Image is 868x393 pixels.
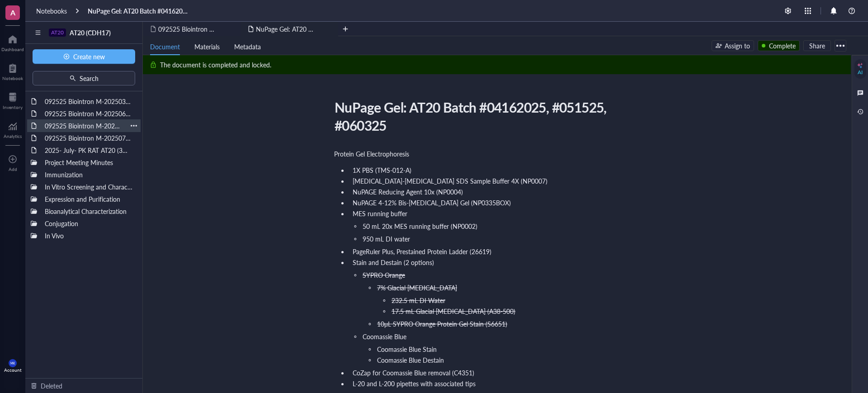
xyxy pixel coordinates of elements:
[353,209,407,218] span: MES running buffer
[10,7,15,18] span: A
[41,107,137,120] div: 092525 Biointron M-202506072304
[41,205,137,218] div: Bioanalytical Characterization
[150,42,180,51] span: Document
[41,193,137,205] div: Expression and Purification
[353,166,411,175] span: 1X PBS (TMS-012-A)
[334,149,409,158] span: Protein Gel Electrophoresis
[353,176,547,185] span: [MEDICAL_DATA]-[MEDICAL_DATA] SDS Sample Buffer 4X (NP0007)
[4,133,22,139] div: Analytics
[769,41,796,51] div: Complete
[41,144,137,156] div: 2025- July- PK RAT AT20 (3mg/kg; 6mg/kg & 9mg/kg)
[9,166,17,172] div: Add
[33,49,135,64] button: Create new
[377,283,457,292] span: 7% Glacial [MEDICAL_DATA]
[3,104,23,110] div: Inventory
[858,69,863,76] div: AI
[41,180,137,193] div: In Vitro Screening and Characterization
[194,42,220,51] span: Materials
[2,76,23,81] div: Notebook
[160,60,271,70] div: The document is completed and locked.
[88,7,190,15] a: NuPage Gel: AT20 Batch #04162025, #051525, #060325
[363,332,406,341] span: Coomassie Blue
[809,42,825,50] span: Share
[353,198,511,207] span: NuPAGE 4-12% Bis-[MEDICAL_DATA] Gel (NP0335BOX)
[377,355,444,365] span: Coomassie Blue Destain
[41,156,137,169] div: Project Meeting Minutes
[392,296,445,305] span: 232.5 mL DI Water
[363,270,405,279] span: SYPRO Orange
[41,119,127,132] div: 092525 Biointron M-202505111492
[363,222,477,231] span: 50 mL 20x MES running buffer (NP0002)
[353,247,491,256] span: PageRuler Plus, Prestained Protein Ladder (26619)
[725,41,750,51] div: Assign to
[41,95,137,108] div: 092525 Biointron M-202503292242
[4,119,22,139] a: Analytics
[41,168,137,181] div: Immunization
[36,7,67,15] a: Notebooks
[392,307,515,316] span: 17.5 mL Glacial [MEDICAL_DATA] (A38-500)
[363,234,410,243] span: 950 mL DI water
[353,379,476,388] span: L-20 and L-200 pipettes with associated tips
[33,71,135,85] button: Search
[234,42,261,51] span: Metadata
[70,28,111,37] span: AT20 (CDH17)
[3,90,23,110] a: Inventory
[1,47,24,52] div: Dashboard
[353,258,434,267] span: Stain and Destain (2 options)
[1,32,24,52] a: Dashboard
[73,53,105,60] span: Create new
[41,217,137,230] div: Conjugation
[51,29,64,36] div: AT20
[377,345,437,354] span: Coomassie Blue Stain
[80,75,99,82] span: Search
[803,40,831,51] button: Share
[330,96,652,137] div: NuPage Gel: AT20 Batch #04162025, #051525, #060325
[353,187,463,196] span: NuPAGE Reducing Agent 10x (NP0004)
[377,319,507,328] span: 10μL SYPRO Orange Protein Gel Stain (S6651)
[4,367,22,373] div: Account
[10,361,15,365] span: MK
[41,381,62,391] div: Deleted
[41,132,137,144] div: 092525 Biointron M-202507251786
[2,61,23,81] a: Notebook
[353,368,474,377] span: CoZap for Coomassie Blue removal (C4351)
[41,229,137,242] div: In Vivo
